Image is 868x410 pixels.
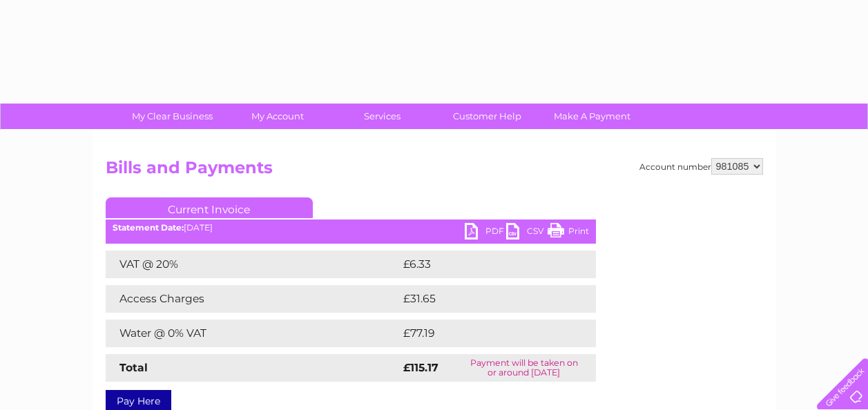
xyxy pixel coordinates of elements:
[403,361,438,374] strong: £115.17
[106,251,400,278] td: VAT @ 20%
[113,222,184,233] b: Statement Date:
[106,158,763,184] h2: Bills and Payments
[452,354,596,382] td: Payment will be taken on or around [DATE]
[400,251,563,278] td: £6.33
[119,361,148,374] strong: Total
[106,320,400,347] td: Water @ 0% VAT
[465,223,506,243] a: PDF
[220,104,334,129] a: My Account
[639,158,763,175] div: Account number
[325,104,439,129] a: Services
[535,104,649,129] a: Make A Payment
[106,197,313,218] a: Current Invoice
[506,223,548,243] a: CSV
[400,285,567,313] td: £31.65
[115,104,229,129] a: My Clear Business
[400,320,566,347] td: £77.19
[430,104,544,129] a: Customer Help
[106,285,400,313] td: Access Charges
[548,223,589,243] a: Print
[106,223,596,233] div: [DATE]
